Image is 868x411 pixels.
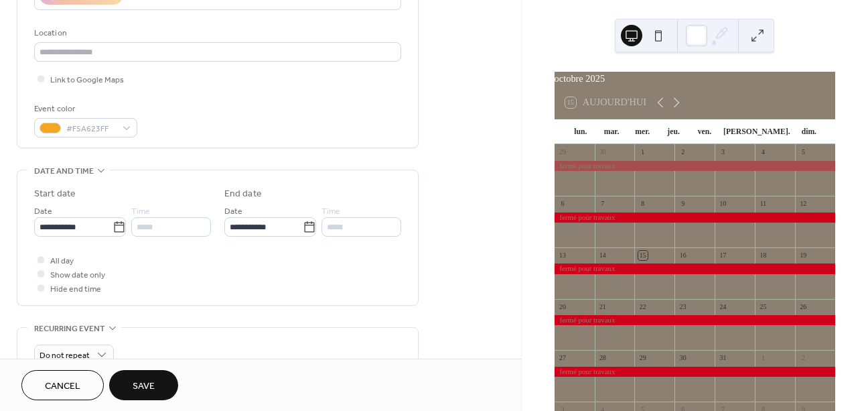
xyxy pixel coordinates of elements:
[40,348,90,363] span: Do not repeat
[798,251,808,260] div: 19
[719,302,728,312] div: 24
[66,122,116,136] span: #F5A623FF
[555,72,835,86] div: octobre 2025
[34,204,52,219] span: Date
[598,251,607,260] div: 14
[34,26,399,40] div: Location
[759,302,768,312] div: 25
[719,354,728,363] div: 31
[133,379,155,394] span: Save
[678,354,688,363] div: 30
[598,148,607,158] div: 30
[638,302,648,312] div: 22
[678,251,688,260] div: 16
[794,119,824,145] div: dim.
[50,73,124,87] span: Link to Google Maps
[50,268,105,282] span: Show date only
[109,370,178,400] button: Save
[678,148,688,158] div: 2
[638,354,648,363] div: 29
[224,204,242,219] span: Date
[34,164,94,178] span: Date and time
[555,161,835,171] div: fermé pour travaux
[565,119,596,145] div: lun.
[596,119,627,145] div: mar.
[759,251,768,260] div: 18
[131,204,150,219] span: Time
[759,199,768,209] div: 11
[555,315,835,325] div: fermé pour travaux
[224,187,262,201] div: End date
[558,302,567,312] div: 20
[638,251,648,260] div: 15
[627,119,658,145] div: mer.
[598,199,607,209] div: 7
[719,199,728,209] div: 10
[321,204,340,219] span: Time
[798,148,808,158] div: 5
[598,354,607,363] div: 28
[719,148,728,158] div: 3
[658,119,689,145] div: jeu.
[719,251,728,260] div: 17
[558,148,567,158] div: 29
[798,199,808,209] div: 12
[759,148,768,158] div: 4
[50,254,74,268] span: All day
[558,199,567,209] div: 6
[558,251,567,260] div: 13
[638,199,648,209] div: 8
[558,354,567,363] div: 27
[21,370,104,400] button: Cancel
[45,379,80,394] span: Cancel
[555,213,835,223] div: fermé pour travaux
[689,119,720,145] div: ven.
[638,148,648,158] div: 1
[34,187,76,201] div: Start date
[34,322,105,336] span: Recurring event
[678,199,688,209] div: 9
[720,119,794,145] div: [PERSON_NAME].
[798,354,808,363] div: 2
[50,282,101,296] span: Hide end time
[598,302,607,312] div: 21
[34,102,135,116] div: Event color
[555,367,835,377] div: fermé pour travaux
[759,354,768,363] div: 1
[678,302,688,312] div: 23
[798,302,808,312] div: 26
[555,263,835,274] div: fermé pour travaux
